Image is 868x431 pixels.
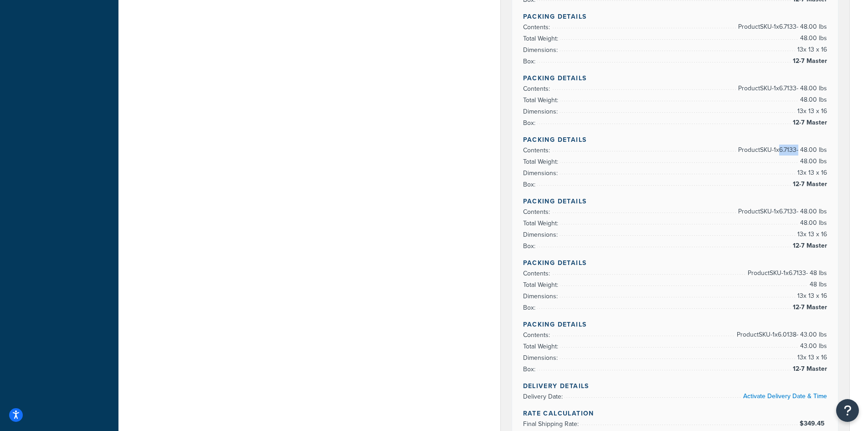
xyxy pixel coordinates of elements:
h4: Packing Details [523,73,827,83]
span: $349.45 [800,419,827,428]
span: Contents: [523,22,552,32]
span: Box: [523,364,538,374]
span: Contents: [523,84,552,93]
span: 13 x 13 x 16 [795,167,827,178]
span: 48.00 lbs [798,33,827,44]
span: Box: [523,303,538,312]
span: 12-7 Master [791,179,827,190]
span: 12-7 Master [791,117,827,128]
span: Dimensions: [523,107,560,116]
span: Contents: [523,269,552,278]
span: 48 lbs [807,279,827,290]
span: Total Weight: [523,95,560,105]
span: 12-7 Master [791,302,827,313]
span: Contents: [523,207,552,217]
span: 12-7 Master [791,240,827,251]
button: Open Resource Center [836,399,859,422]
span: 12-7 Master [791,56,827,67]
span: Product SKU-1 x 6.7133 - 48.00 lbs [736,145,827,156]
span: Product SKU-1 x 6.7133 - 48.00 lbs [736,83,827,94]
span: 48.00 lbs [798,94,827,105]
span: Product SKU-1 x 6.0138 - 43.00 lbs [734,329,827,340]
span: 13 x 13 x 16 [795,44,827,55]
a: Activate Delivery Date & Time [743,391,827,401]
span: Contents: [523,145,552,155]
span: Contents: [523,330,552,340]
h4: Packing Details [523,197,827,206]
span: Dimensions: [523,230,560,239]
span: Box: [523,180,538,189]
h4: Packing Details [523,12,827,21]
span: 12-7 Master [791,363,827,374]
span: Total Weight: [523,157,560,166]
span: Total Weight: [523,34,560,43]
h4: Packing Details [523,135,827,145]
span: Total Weight: [523,342,560,351]
span: Dimensions: [523,353,560,363]
h4: Packing Details [523,258,827,268]
span: Box: [523,118,538,128]
span: 48.00 lbs [798,156,827,167]
span: Delivery Date: [523,392,565,401]
span: Box: [523,241,538,251]
span: Dimensions: [523,168,560,178]
span: Product SKU-1 x 6.7133 - 48.00 lbs [736,206,827,217]
h4: Packing Details [523,320,827,329]
span: Dimensions: [523,291,560,301]
span: 48.00 lbs [798,218,827,228]
span: Dimensions: [523,45,560,55]
h4: Rate Calculation [523,409,827,418]
span: 13 x 13 x 16 [795,106,827,117]
span: Box: [523,57,538,66]
span: Product SKU-1 x 6.7133 - 48.00 lbs [736,21,827,32]
span: 13 x 13 x 16 [795,352,827,363]
span: 13 x 13 x 16 [795,291,827,301]
span: Product SKU-1 x 6.7133 - 48 lbs [745,268,827,279]
h4: Delivery Details [523,381,827,391]
span: 43.00 lbs [798,341,827,352]
span: Total Weight: [523,218,560,228]
span: 13 x 13 x 16 [795,229,827,240]
span: Total Weight: [523,280,560,290]
span: Final Shipping Rate: [523,419,581,429]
